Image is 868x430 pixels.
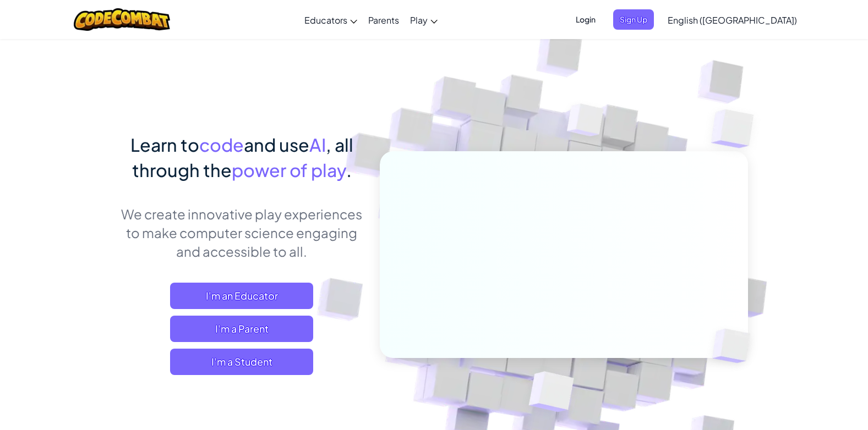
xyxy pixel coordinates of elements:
[304,14,347,26] span: Educators
[405,5,443,35] a: Play
[346,159,352,181] span: .
[662,5,803,35] a: English ([GEOGRAPHIC_DATA])
[410,14,428,26] span: Play
[74,8,170,31] img: CodeCombat logo
[244,134,309,156] span: and use
[309,134,326,156] span: AI
[613,9,654,30] button: Sign Up
[130,134,199,156] span: Learn to
[546,82,625,164] img: Overlap cubes
[232,159,346,181] span: power of play
[363,5,405,35] a: Parents
[299,5,363,35] a: Educators
[121,205,363,261] p: We create innovative play experiences to make computer science engaging and accessible to all.
[689,82,784,175] img: Overlap cubes
[170,316,313,342] a: I'm a Parent
[170,349,313,375] button: I'm a Student
[199,134,244,156] span: code
[170,283,313,309] a: I'm an Educator
[569,9,602,30] button: Login
[694,306,776,386] img: Overlap cubes
[668,14,797,26] span: English ([GEOGRAPHIC_DATA])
